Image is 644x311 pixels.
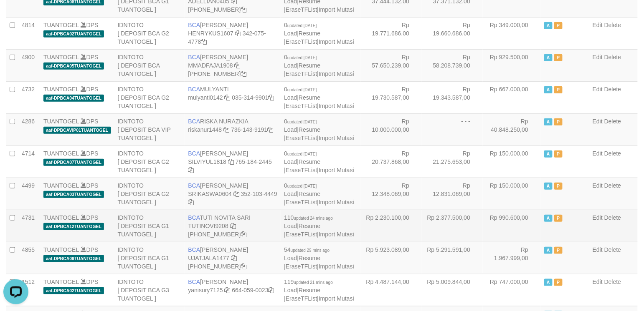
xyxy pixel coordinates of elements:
td: 4855 [18,242,40,274]
a: EraseTFList [286,199,317,206]
span: Paused [554,279,563,286]
a: Import Mutasi [319,135,354,141]
span: Active [544,118,553,125]
span: Paused [554,247,563,254]
a: Import Mutasi [319,231,354,238]
a: Edit [593,22,603,28]
a: SILVIYUL1818 [188,158,226,165]
a: Edit [593,86,603,93]
td: 4286 [18,113,40,145]
a: Import Mutasi [319,70,354,77]
td: [PERSON_NAME] 765-184-2445 [185,145,281,178]
td: Rp 58.208.739,00 [422,49,483,81]
td: [PERSON_NAME] 342-075-4778 [185,17,281,49]
td: Rp 929.500,00 [483,49,541,81]
td: Rp 2.230.100,00 [361,210,422,242]
a: EraseTFList [286,103,317,109]
a: TUANTOGEL [43,214,79,221]
span: aaf-DPBCA02TUANTOGEL [43,30,104,38]
td: MULYANTI 035-314-9901 [185,81,281,113]
span: aaf-DPBCA05TUANTOGEL [43,63,104,70]
a: Copy 5655032115 to clipboard [241,6,246,13]
td: Rp 19.343.587,00 [422,81,483,113]
a: Edit [593,246,603,253]
a: EraseTFList [286,231,317,238]
a: Import Mutasi [319,199,354,206]
a: Delete [604,22,621,28]
td: Rp 40.848.250,00 [483,113,541,145]
a: TUANTOGEL [43,246,79,253]
td: IDNTOTO [ DEPOSIT BCA VIP TUANTOGEL ] [114,113,185,145]
a: Edit [593,54,603,60]
a: riskanur1448 [188,126,222,133]
td: [PERSON_NAME] 664-059-0023 [185,274,281,306]
a: EraseTFList [286,70,317,77]
a: Resume [299,30,320,37]
a: TUANTOGEL [43,54,79,60]
td: Rp 5.009.844,00 [422,274,483,306]
span: | | | [284,54,354,77]
td: [PERSON_NAME] 352-103-4449 [185,178,281,210]
a: Delete [604,182,621,189]
a: Resume [299,255,320,261]
a: Load [284,255,297,261]
span: aaf-DPBCAVIP01TUANTOGEL [43,127,111,134]
span: aaf-DPBCA09TUANTOGEL [43,255,104,262]
span: 0 [284,118,317,125]
span: updated [DATE] [287,120,317,124]
a: Load [284,94,297,101]
span: Paused [554,22,563,29]
a: Copy TUTINOVI9208 to clipboard [230,223,236,229]
td: [PERSON_NAME] [PHONE_NUMBER] [185,242,281,274]
a: Copy 4062282031 to clipboard [241,70,246,77]
span: updated [DATE] [287,184,317,188]
a: Load [284,287,297,293]
td: IDNTOTO [ DEPOSIT BCA G2 TUANTOGEL ] [114,17,185,49]
td: 4731 [18,210,40,242]
td: IDNTOTO [ DEPOSIT BCA G2 TUANTOGEL ] [114,145,185,178]
td: DPS [40,178,114,210]
td: Rp 150.000,00 [483,178,541,210]
td: DPS [40,81,114,113]
td: Rp 4.487.144,00 [361,274,422,306]
a: Resume [299,287,320,293]
a: Copy 3420754778 to clipboard [201,38,207,45]
a: Edit [593,150,603,157]
a: SRIKASWA0604 [188,191,232,197]
span: Active [544,86,553,93]
span: updated [DATE] [287,55,317,60]
span: BCA [188,214,200,221]
span: | | | [284,86,354,109]
td: Rp 12.348.069,00 [361,178,422,210]
span: Paused [554,86,563,93]
button: Open LiveChat chat widget [3,3,28,28]
td: [PERSON_NAME] [PHONE_NUMBER] [185,49,281,81]
td: DPS [40,113,114,145]
span: | | | [284,182,354,206]
span: 0 [284,86,317,93]
span: 119 [284,278,333,285]
td: IDNTOTO [ DEPOSIT BCA TUANTOGEL ] [114,49,185,81]
span: 110 [284,214,333,221]
td: Rp 5.923.089,00 [361,242,422,274]
span: updated 29 mins ago [291,248,330,253]
td: Rp 19.730.587,00 [361,81,422,113]
span: Active [544,22,553,29]
span: BCA [188,246,200,253]
a: TUANTOGEL [43,118,79,125]
span: updated 24 mins ago [294,216,333,221]
td: 4499 [18,178,40,210]
a: Copy HENRYKUS1607 to clipboard [235,30,241,37]
a: Resume [299,191,320,197]
td: RISKA NURAZKIA 736-143-9191 [185,113,281,145]
a: Delete [604,54,621,60]
a: TUANTOGEL [43,86,79,93]
a: Copy UJATJALA1477 to clipboard [231,255,237,261]
span: | | | [284,246,354,270]
td: Rp 349.000,00 [483,17,541,49]
a: Edit [593,182,603,189]
span: BCA [188,278,200,285]
td: IDNTOTO [ DEPOSIT BCA G1 TUANTOGEL ] [114,242,185,274]
a: Copy 7361439191 to clipboard [267,126,273,133]
a: TUANTOGEL [43,182,79,189]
